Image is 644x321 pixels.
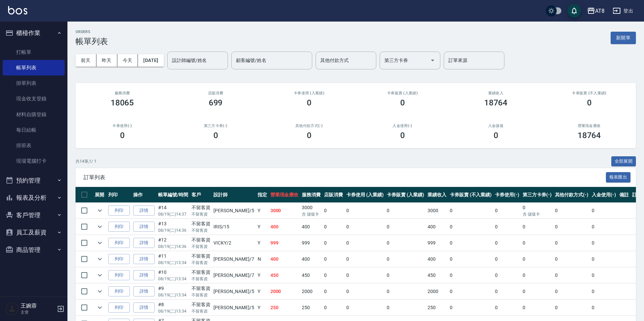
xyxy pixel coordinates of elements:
td: 400 [269,219,300,235]
h2: 卡券販賣 (入業績) [364,91,441,95]
td: 0 [553,267,590,283]
td: 0 [322,251,345,267]
button: expand row [95,238,105,248]
td: 0 [322,219,345,235]
td: 0 [448,300,493,316]
button: 預約管理 [3,172,65,189]
td: 0 [521,219,553,235]
a: 詳情 [133,238,155,248]
p: 08/19 (二) 13:34 [158,292,188,298]
h2: 卡券販賣 (不入業績) [551,91,628,95]
button: 報表及分析 [3,189,65,206]
a: 報表匯出 [606,174,631,180]
td: 999 [269,235,300,251]
a: 詳情 [133,270,155,281]
td: 0 [553,251,590,267]
td: 0 [493,219,521,235]
td: [PERSON_NAME] /5 [212,300,256,316]
th: 卡券販賣 (入業績) [385,187,426,203]
th: 備註 [618,187,631,203]
button: 全部展開 [611,156,636,167]
button: 列印 [108,270,130,281]
h2: 入金使用(-) [364,124,441,128]
button: 列印 [108,238,130,248]
p: 不留客資 [192,260,210,266]
td: 3000 [300,203,322,219]
p: 不留客資 [192,244,210,250]
td: N [256,251,269,267]
td: 0 [553,284,590,299]
td: 0 [345,300,385,316]
h3: 18764 [484,98,508,107]
h3: 0 [307,98,312,107]
td: 0 [493,284,521,299]
td: 0 [448,251,493,267]
td: [PERSON_NAME] /7 [212,267,256,283]
td: 0 [553,300,590,316]
th: 帳單編號/時間 [156,187,190,203]
div: 不留客資 [192,285,210,292]
td: 0 [345,219,385,235]
td: 0 [385,267,426,283]
td: #9 [156,284,190,299]
th: 業績收入 [426,187,448,203]
td: 450 [300,267,322,283]
button: 前天 [76,54,96,67]
button: 列印 [108,254,130,264]
p: 08/19 (二) 13:34 [158,260,188,266]
td: 0 [385,300,426,316]
td: 0 [493,251,521,267]
td: [PERSON_NAME] /7 [212,251,256,267]
img: Logo [8,6,27,14]
td: #13 [156,219,190,235]
h3: 0 [307,131,312,140]
th: 操作 [131,187,156,203]
h3: 0 [400,98,405,107]
h2: 營業現金應收 [551,124,628,128]
button: 商品管理 [3,241,65,259]
td: 0 [385,235,426,251]
th: 設計師 [212,187,256,203]
a: 現場電腦打卡 [3,153,65,169]
td: 0 [493,203,521,219]
p: 主管 [21,309,55,315]
td: 0 [493,267,521,283]
td: 0 [590,251,618,267]
td: 0 [448,284,493,299]
td: 0 [521,267,553,283]
h2: ORDERS [76,30,108,34]
h3: 18764 [578,131,601,140]
p: 08/19 (二) 14:36 [158,227,188,233]
a: 新開單 [611,34,636,41]
td: 0 [521,203,553,219]
p: 08/19 (二) 14:36 [158,244,188,250]
td: 0 [590,300,618,316]
button: 列印 [108,205,130,216]
h3: 帳單列表 [76,37,108,46]
td: [PERSON_NAME] /5 [212,203,256,219]
h3: 699 [209,98,223,107]
th: 入金使用(-) [590,187,618,203]
button: 櫃檯作業 [3,24,65,42]
td: 0 [590,219,618,235]
td: 0 [448,219,493,235]
td: 450 [269,267,300,283]
td: 0 [493,300,521,316]
td: Y [256,235,269,251]
h2: 卡券使用(-) [84,124,161,128]
h2: 第三方卡券(-) [177,124,254,128]
h2: 其他付款方式(-) [270,124,348,128]
td: 0 [385,284,426,299]
button: Open [427,55,438,66]
th: 列印 [107,187,131,203]
td: 2000 [426,284,448,299]
h3: 服務消費 [84,91,161,95]
th: 客戶 [190,187,212,203]
td: Y [256,219,269,235]
td: 999 [300,235,322,251]
td: 0 [448,267,493,283]
td: 0 [553,203,590,219]
td: Y [256,203,269,219]
td: #14 [156,203,190,219]
td: 0 [493,235,521,251]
